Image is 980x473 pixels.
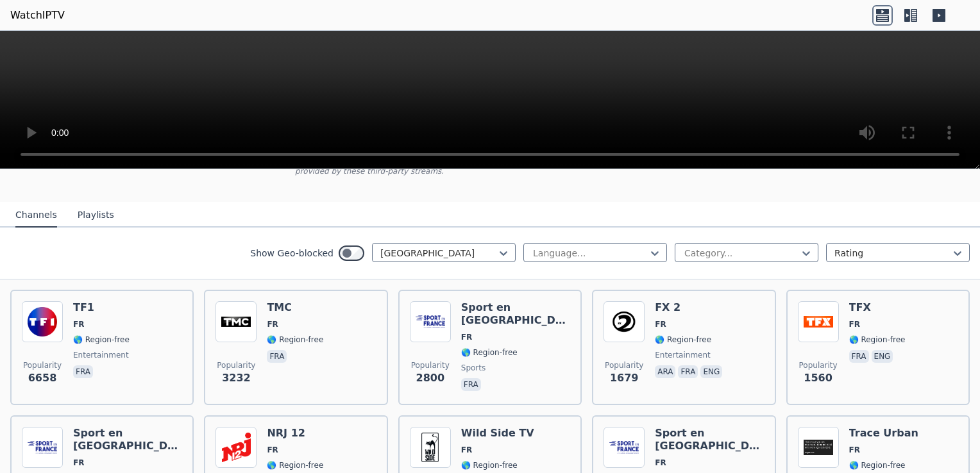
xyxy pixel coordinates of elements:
[655,458,666,468] span: FR
[267,350,287,363] p: fra
[10,8,65,23] a: WatchIPTV
[799,360,838,370] span: Popularity
[461,460,518,470] span: 🌎 Region-free
[461,427,534,440] h6: Wild Side TV
[655,319,666,329] span: FR
[849,350,869,363] p: fra
[804,370,832,386] span: 1560
[655,365,675,378] p: ara
[655,335,711,345] span: 🌎 Region-free
[15,203,57,228] button: Channels
[267,335,323,345] span: 🌎 Region-free
[849,335,906,345] span: 🌎 Region-free
[267,445,278,455] span: FR
[461,332,472,342] span: FR
[605,360,643,370] span: Popularity
[655,301,725,314] h6: FX 2
[215,301,257,342] img: TMC
[267,460,323,470] span: 🌎 Region-free
[700,365,722,378] p: eng
[410,301,451,342] img: Sport en France
[22,301,63,342] img: TF1
[267,301,323,314] h6: TMC
[461,363,486,373] span: sports
[604,427,645,468] img: Sport en France
[872,350,893,363] p: eng
[849,319,860,329] span: FR
[798,301,839,342] img: TFX
[73,319,84,329] span: FR
[73,350,129,360] span: entertainment
[28,370,57,386] span: 6658
[267,319,278,329] span: FR
[267,427,323,440] h6: NRJ 12
[217,360,255,370] span: Popularity
[73,301,130,314] h6: TF1
[410,427,451,468] img: Wild Side TV
[78,203,114,228] button: Playlists
[461,378,481,391] p: fra
[604,301,645,342] img: FX 2
[849,427,920,440] h6: Trace Urban
[461,347,518,358] span: 🌎 Region-free
[222,370,251,386] span: 3232
[655,427,764,452] h6: Sport en [GEOGRAPHIC_DATA]
[22,427,63,468] img: Sport en France
[461,301,570,327] h6: Sport en [GEOGRAPHIC_DATA]
[416,370,445,386] span: 2800
[73,365,93,378] p: fra
[849,460,906,470] span: 🌎 Region-free
[73,335,130,345] span: 🌎 Region-free
[73,427,182,452] h6: Sport en [GEOGRAPHIC_DATA]
[215,427,257,468] img: NRJ 12
[250,247,334,260] label: Show Geo-blocked
[411,360,450,370] span: Popularity
[849,301,906,314] h6: TFX
[849,445,860,455] span: FR
[678,365,698,378] p: fra
[23,360,62,370] span: Popularity
[73,458,84,468] span: FR
[461,445,472,455] span: FR
[798,427,839,468] img: Trace Urban
[655,350,711,360] span: entertainment
[610,370,639,386] span: 1679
